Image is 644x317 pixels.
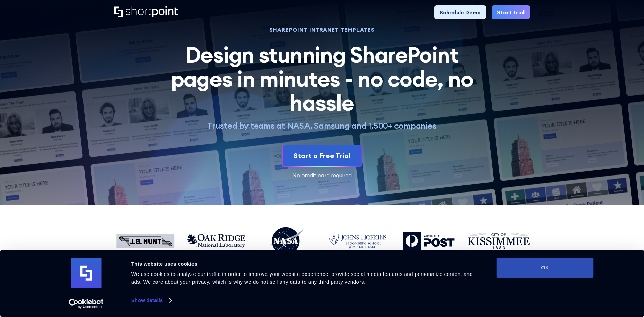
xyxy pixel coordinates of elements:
[56,299,116,309] a: Usercentrics Cookiebot - opens in a new window
[131,260,481,268] div: This website uses cookies
[163,43,481,115] h2: Design stunning SharePoint pages in minutes - no code, no hassle
[114,172,530,178] div: No credit card required
[163,27,481,32] h1: SHAREPOINT INTRANET TEMPLATES
[131,271,473,285] span: We use cookies to analyze our traffic in order to improve your website experience, provide social...
[434,5,486,19] a: Schedule Demo
[497,258,594,278] button: OK
[163,120,481,131] p: Trusted by teams at NASA, Samsung and 1,500+ companies
[114,6,178,18] a: Home
[283,145,361,166] a: Start a Free Trial
[492,5,530,19] a: Start Trial
[522,238,644,317] iframe: Chat Widget
[294,151,350,161] div: Start a Free Trial
[131,295,171,305] a: Show details
[71,258,102,288] img: logo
